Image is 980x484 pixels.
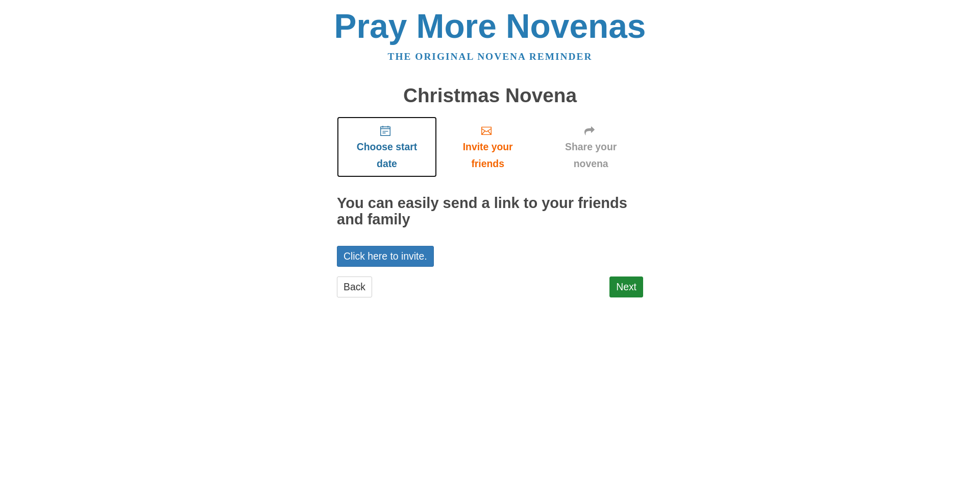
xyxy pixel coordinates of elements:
[337,276,372,297] a: Back
[388,51,593,62] a: The original novena reminder
[347,139,427,172] span: Choose start date
[337,246,434,267] a: Click here to invite.
[538,117,643,177] a: Share your novena
[337,117,437,177] a: Choose start date
[609,276,643,297] a: Next
[334,7,646,45] a: Pray More Novenas
[447,139,528,172] span: Invite your friends
[549,139,633,172] span: Share your novena
[337,195,643,228] h2: You can easily send a link to your friends and family
[337,85,643,107] h1: Christmas Novena
[437,117,538,177] a: Invite your friends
